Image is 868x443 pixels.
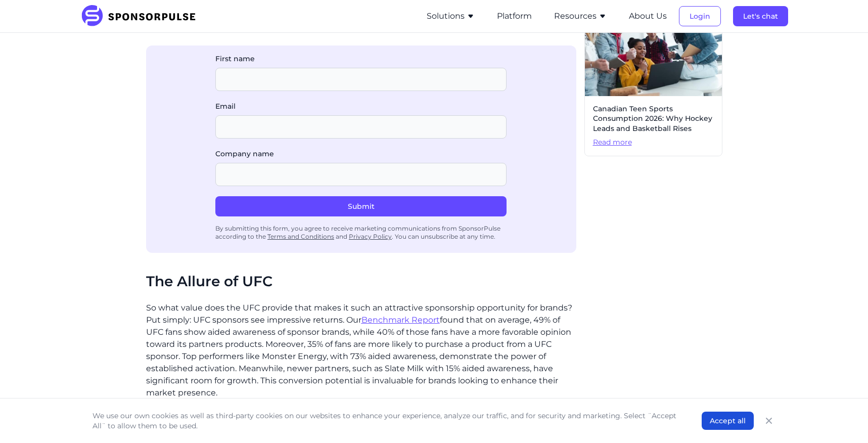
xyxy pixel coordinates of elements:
div: By submitting this form, you agree to receive marketing communications from SponsorPulse accordin... [215,220,507,245]
span: Canadian Teen Sports Consumption 2026: Why Hockey Leads and Basketball Rises [593,104,714,134]
a: Let's chat [733,12,788,21]
a: Login [679,12,721,21]
label: First name [215,54,507,64]
span: Read more [593,138,714,148]
button: Let's chat [733,6,788,26]
h2: The Allure of UFC [146,273,576,290]
a: About Us [629,12,667,21]
p: So what value does the UFC provide that makes it such an attractive sponsorship opportunity for b... [146,302,576,399]
p: We use our own cookies as well as third-party cookies on our websites to enhance your experience,... [93,411,681,431]
button: Close [762,414,776,428]
button: Login [679,6,721,26]
a: Platform [497,12,532,21]
label: Email [215,101,507,111]
button: Accept all [702,412,754,430]
button: Solutions [427,10,475,22]
a: Privacy Policy [349,233,392,240]
button: About Us [629,10,667,22]
img: SponsorPulse [80,5,203,27]
button: Platform [497,10,532,22]
button: Resources [554,10,607,22]
a: Benchmark Report [361,315,440,325]
button: Submit [215,196,507,216]
a: Terms and Conditions [267,233,334,240]
label: Company name [215,149,507,159]
iframe: Chat Widget [817,394,868,443]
